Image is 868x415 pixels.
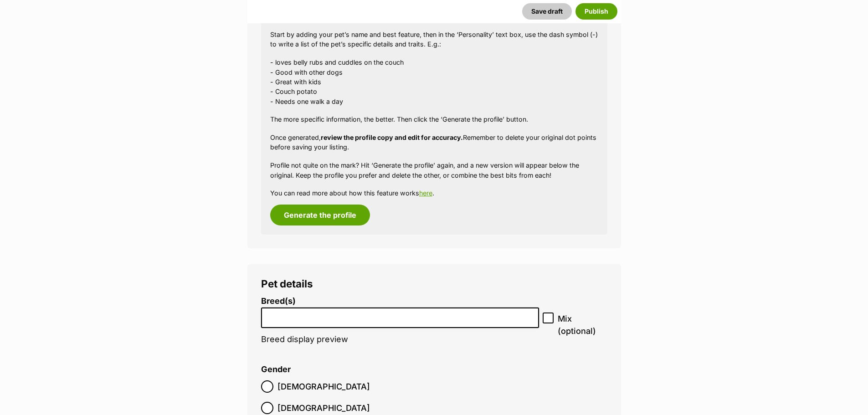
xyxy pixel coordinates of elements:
a: here [419,189,432,197]
p: The more specific information, the better. Then click the ‘Generate the profile’ button. [270,114,598,124]
p: You can read more about how this feature works . [270,188,598,198]
span: [DEMOGRAPHIC_DATA] [277,402,370,414]
span: Pet details [261,277,313,290]
strong: review the profile copy and edit for accuracy. [321,133,463,141]
p: Profile not quite on the mark? Hit ‘Generate the profile’ again, and a new version will appear be... [270,160,598,180]
label: Gender [261,365,291,374]
li: Breed display preview [261,297,539,354]
p: Start by adding your pet’s name and best feature, then in the ‘Personality’ text box, use the das... [270,30,598,49]
span: Mix (optional) [558,313,607,337]
button: Save draft [522,3,572,20]
p: - loves belly rubs and cuddles on the couch - Good with other dogs - Great with kids - Couch pota... [270,57,598,106]
p: Once generated, Remember to delete your original dot points before saving your listing. [270,133,598,152]
span: [DEMOGRAPHIC_DATA] [277,380,370,393]
button: Generate the profile [270,205,370,225]
label: Breed(s) [261,297,539,306]
button: Publish [575,3,617,20]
